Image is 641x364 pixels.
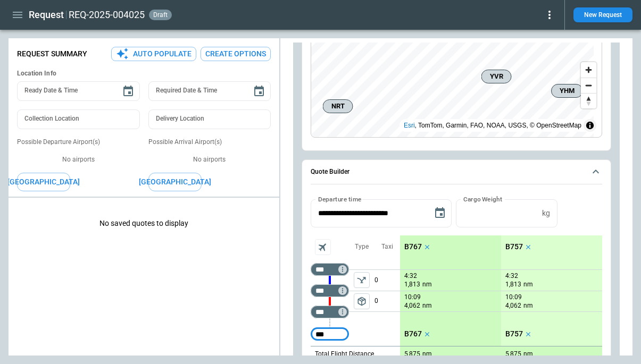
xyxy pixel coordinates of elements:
[374,291,400,311] p: 0
[429,202,451,224] button: Choose date, selected date is Oct 6, 2025
[404,350,420,358] p: 5,875
[486,71,507,82] span: YVR
[422,301,432,310] p: nm
[354,272,370,288] button: left aligned
[374,270,400,291] p: 0
[318,194,362,204] label: Departure time
[422,350,432,359] p: nm
[463,194,502,204] label: Cargo Weight
[148,155,271,164] p: No airports
[505,242,523,251] p: B757
[581,62,596,78] button: Zoom in
[17,155,140,164] p: No airports
[573,7,632,22] button: New Request
[404,242,422,251] p: B767
[505,329,523,338] p: B757
[542,209,550,218] p: kg
[111,47,196,61] button: Auto Populate
[505,301,521,310] p: 4,062
[315,239,331,255] span: Aircraft selection
[354,293,370,309] button: left aligned
[581,78,596,93] button: Zoom out
[404,293,421,301] p: 10:09
[311,328,349,341] div: Too short
[404,329,422,338] p: B767
[118,81,139,102] button: Choose date
[556,86,578,96] span: YHM
[311,306,349,318] div: Too short
[17,70,271,78] h6: Location Info
[581,93,596,108] button: Reset bearing to north
[148,138,271,147] p: Possible Arrival Airport(s)
[523,280,533,289] p: nm
[354,272,370,288] span: Type of sector
[201,47,271,61] button: Create Options
[17,138,140,147] p: Possible Departure Airport(s)
[505,293,522,301] p: 10:09
[17,49,87,58] p: Request Summary
[29,9,64,21] h1: Request
[355,242,369,251] p: Type
[248,81,270,102] button: Choose date
[9,202,279,245] p: No saved quotes to display
[311,29,594,138] canvas: Map
[422,280,432,289] p: nm
[404,272,417,280] p: 4:32
[381,242,393,251] p: Taxi
[354,293,370,309] span: Type of sector
[148,173,202,191] button: [GEOGRAPHIC_DATA]
[311,168,349,175] h6: Quote Builder
[404,301,420,310] p: 4,062
[505,272,518,280] p: 4:32
[69,9,145,21] h2: REQ-2025-004025
[315,350,374,359] p: Total Flight Distance
[311,160,602,184] button: Quote Builder
[523,350,533,359] p: nm
[356,296,367,307] span: package_2
[311,284,349,297] div: Too short
[523,301,533,310] p: nm
[311,263,349,276] div: Too short
[328,101,348,112] span: NRT
[584,119,596,132] summary: Toggle attribution
[17,173,70,191] button: [GEOGRAPHIC_DATA]
[505,280,521,289] p: 1,813
[404,280,420,289] p: 1,813
[404,122,415,129] a: Esri
[404,120,581,131] div: , TomTom, Garmin, FAO, NOAA, USGS, © OpenStreetMap
[151,11,170,19] span: draft
[505,350,521,358] p: 5,875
